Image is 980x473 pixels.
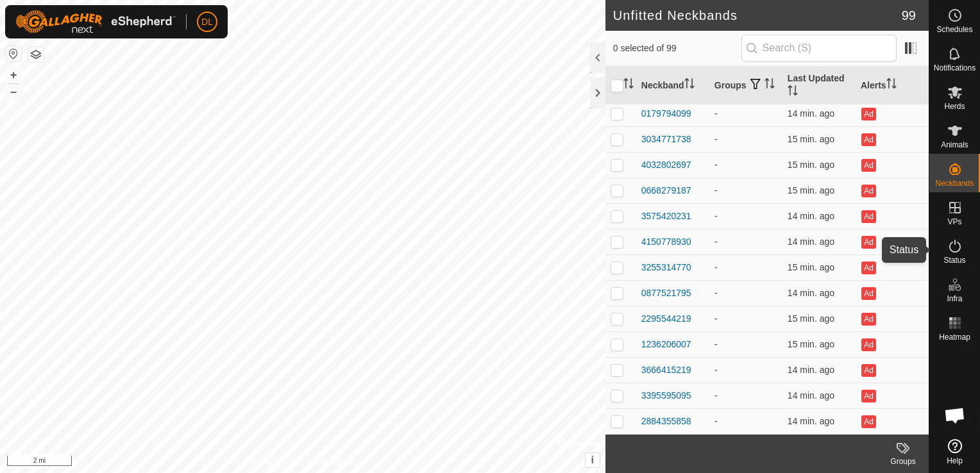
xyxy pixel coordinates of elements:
[861,415,875,428] button: Ad
[641,338,691,351] div: 1236206007
[788,236,834,247] span: Sep 3, 2025, 2:38 PM
[861,261,875,274] button: Ad
[941,141,968,149] span: Animals
[623,80,634,90] p-sorticon: Activate to sort
[947,457,963,465] span: Help
[788,288,834,298] span: Sep 3, 2025, 2:38 PM
[6,67,21,83] button: +
[861,133,875,146] button: Ad
[788,390,834,401] span: Sep 3, 2025, 2:38 PM
[316,456,353,468] a: Contact Us
[861,390,875,402] button: Ad
[252,456,300,468] a: Privacy Policy
[861,236,875,249] button: Ad
[936,26,972,33] span: Schedules
[765,80,775,90] p-sorticon: Activate to sort
[902,6,916,25] span: 99
[28,47,44,62] button: Map Layers
[641,415,691,428] div: 2884355858
[947,218,961,226] span: VPs
[788,134,834,144] span: Sep 3, 2025, 2:37 PM
[641,363,691,377] div: 3666415219
[586,453,600,467] button: i
[936,396,974,435] a: Open chat
[709,331,782,357] td: -
[709,126,782,152] td: -
[709,67,782,105] th: Groups
[684,80,695,90] p-sorticon: Activate to sort
[709,178,782,203] td: -
[943,256,965,264] span: Status
[861,313,875,326] button: Ad
[788,160,834,170] span: Sep 3, 2025, 2:37 PM
[947,295,962,303] span: Infra
[201,15,213,29] span: DL
[591,454,594,465] span: i
[886,80,897,90] p-sorticon: Activate to sort
[613,42,741,55] span: 0 selected of 99
[939,333,970,341] span: Heatmap
[861,210,875,223] button: Ad
[788,87,798,97] p-sorticon: Activate to sort
[788,416,834,426] span: Sep 3, 2025, 2:38 PM
[613,8,902,23] h2: Unfitted Neckbands
[788,313,834,324] span: Sep 3, 2025, 2:37 PM
[877,456,929,467] div: Groups
[641,261,691,274] div: 3255314770
[641,158,691,172] div: 4032802697
[788,185,834,195] span: Sep 3, 2025, 2:37 PM
[861,287,875,300] button: Ad
[641,312,691,326] div: 2295544219
[709,229,782,254] td: -
[788,108,834,119] span: Sep 3, 2025, 2:38 PM
[641,210,691,223] div: 3575420231
[641,107,691,120] div: 0179794099
[6,84,21,99] button: –
[709,152,782,178] td: -
[741,35,897,62] input: Search (S)
[929,434,980,470] a: Help
[641,184,691,197] div: 0668279187
[641,286,691,300] div: 0877521795
[709,203,782,229] td: -
[861,185,875,197] button: Ad
[934,64,976,72] span: Notifications
[15,10,176,33] img: Gallagher Logo
[935,179,974,187] span: Neckbands
[636,67,709,105] th: Neckband
[641,235,691,249] div: 4150778930
[944,103,965,110] span: Herds
[856,67,929,105] th: Alerts
[709,383,782,408] td: -
[641,389,691,402] div: 3395595095
[709,254,782,280] td: -
[709,357,782,383] td: -
[6,46,21,62] button: Reset Map
[788,339,834,349] span: Sep 3, 2025, 2:37 PM
[788,365,834,375] span: Sep 3, 2025, 2:38 PM
[861,108,875,120] button: Ad
[861,159,875,172] button: Ad
[709,408,782,434] td: -
[709,280,782,306] td: -
[641,133,691,146] div: 3034771738
[782,67,856,105] th: Last Updated
[861,338,875,351] button: Ad
[709,306,782,331] td: -
[788,262,834,272] span: Sep 3, 2025, 2:37 PM
[709,101,782,126] td: -
[788,211,834,221] span: Sep 3, 2025, 2:38 PM
[861,364,875,377] button: Ad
